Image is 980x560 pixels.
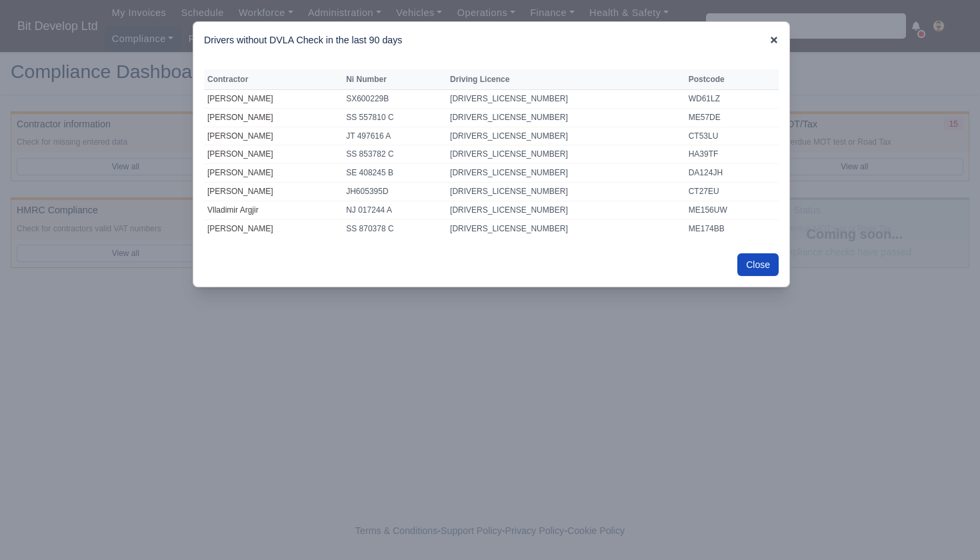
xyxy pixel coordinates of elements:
a: [PERSON_NAME] [207,187,273,196]
td: [DRIVERS_LICENSE_NUMBER] [447,182,685,201]
td: [DRIVERS_LICENSE_NUMBER] [447,164,685,183]
a: [PERSON_NAME] [207,224,273,233]
td: JT 497616 A [343,127,447,145]
a: [PERSON_NAME] [207,94,273,103]
a: [PERSON_NAME] [207,113,273,122]
iframe: Chat Widget [913,496,980,560]
th: Ni Number [343,69,447,89]
td: HA39TF [685,145,772,164]
button: Close [737,253,779,276]
a: [PERSON_NAME] [207,149,273,159]
td: SE 408245 B [343,164,447,183]
td: [DRIVERS_LICENSE_NUMBER] [447,219,685,237]
td: [DRIVERS_LICENSE_NUMBER] [447,89,685,108]
td: NJ 017244 A [343,201,447,219]
td: WD61LZ [685,89,772,108]
div: Drivers without DVLA Check in the last 90 days [193,22,789,59]
td: DA124JH [685,164,772,183]
td: [DRIVERS_LICENSE_NUMBER] [447,145,685,164]
td: SX600229B [343,89,447,108]
a: [PERSON_NAME] [207,168,273,177]
td: [DRIVERS_LICENSE_NUMBER] [447,108,685,127]
td: SS 870378 C [343,219,447,237]
td: ME174BB [685,219,772,237]
th: Postcode [685,69,772,89]
td: SS 853782 C [343,145,447,164]
td: SS 557810 C [343,108,447,127]
a: Vlladimir Argjir [207,205,259,215]
td: CT27EU [685,182,772,201]
a: [PERSON_NAME] [207,131,273,141]
td: ME156UW [685,201,772,219]
th: Contractor [204,69,343,89]
td: [DRIVERS_LICENSE_NUMBER] [447,201,685,219]
td: JH605395D [343,182,447,201]
td: CT53LU [685,127,772,145]
td: ME57DE [685,108,772,127]
td: [DRIVERS_LICENSE_NUMBER] [447,127,685,145]
th: Driving Licence [447,69,685,89]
